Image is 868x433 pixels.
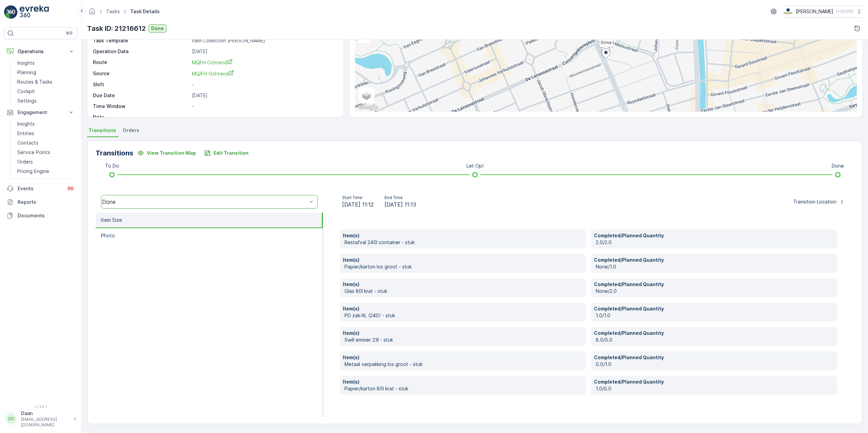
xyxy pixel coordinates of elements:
[4,45,77,58] button: Operations
[18,199,75,205] p: Reports
[17,98,37,104] p: Settings
[344,239,583,246] p: Restafval 240l container - stuk
[123,127,139,134] span: Orders
[93,81,189,88] p: Shift
[21,417,70,428] p: [EMAIL_ADDRESS][DOMAIN_NAME]
[200,148,253,158] button: Edit Transition
[596,337,834,343] p: 8.0/5.0
[93,37,189,44] p: Task Template
[15,138,77,148] a: Contacts
[596,312,834,319] p: 1.0/1.0
[102,199,307,205] div: Done
[342,195,374,200] p: Start Time
[66,30,73,36] p: ⌘B
[596,385,834,392] p: 1.0/0.0
[594,354,834,361] p: Completed/Planned Quantity
[192,71,234,77] span: MQ/FH Ochtend
[467,163,484,169] p: Let Op!
[15,58,77,68] a: Insights
[343,257,583,263] p: Item(s)
[344,361,583,368] p: Metaal verpakking los groot - stuk
[596,361,834,368] p: 0.0/1.0
[192,92,336,99] p: [DATE]
[96,148,133,158] p: Transitions
[344,385,583,392] p: Papier/karton 80l krat - stuk
[129,8,161,15] span: Task Details
[17,130,34,137] p: Entities
[18,48,64,55] p: Operations
[17,88,35,95] p: Cockpit
[15,148,77,157] a: Service Points
[15,129,77,138] a: Entities
[359,88,374,103] a: Layers
[17,69,36,76] p: Planning
[15,96,77,106] a: Settings
[344,337,583,343] p: Swill emmer 23l - stuk
[93,70,189,77] p: Source
[15,77,77,87] a: Routes & Tasks
[4,209,77,222] a: Documents
[4,195,77,209] a: Reports
[18,185,62,192] p: Events
[594,378,834,385] p: Completed/Planned Quantity
[15,167,77,176] a: Pricing Engine
[21,410,70,417] p: Daan
[17,168,49,175] p: Pricing Engine
[343,281,583,288] p: Item(s)
[68,186,73,191] p: 99
[101,232,115,239] p: Photo
[17,149,50,156] p: Service Points
[4,182,77,195] a: Events99
[793,198,836,205] p: Transition Location
[4,405,77,409] span: v 1.49.3
[343,330,583,337] p: Item(s)
[596,263,834,270] p: None/1.0
[17,60,35,66] p: Insights
[151,25,164,32] p: Done
[18,212,75,219] p: Documents
[596,288,834,295] p: None/2.0
[106,8,120,14] a: Tasks
[384,200,416,209] span: [DATE] 11:13
[20,5,49,19] img: logo_light-DOdMpM7g.png
[344,288,583,295] p: Glas 80l krat - stuk
[17,121,35,127] p: Insights
[18,109,64,116] p: Engagement
[344,312,583,319] p: PD zak-XL (240) - stuk
[17,158,33,165] p: Orders
[4,410,77,428] button: DDDaan[EMAIL_ADDRESS][DOMAIN_NAME]
[192,114,336,121] p: -
[192,81,336,88] p: -
[384,195,416,200] p: End Time
[343,378,583,385] p: Item(s)
[342,200,374,209] span: [DATE] 11:12
[343,354,583,361] p: Item(s)
[17,139,38,146] p: Contacts
[214,150,249,156] p: Edit Transition
[15,68,77,77] a: Planning
[192,103,336,110] p: -
[88,10,96,16] a: Homepage
[357,103,379,112] img: Google
[357,103,379,112] a: Open this area in Google Maps (opens a new window)
[93,59,189,66] p: Route
[789,196,849,207] button: Transition Location
[105,163,119,169] p: To Do
[832,163,844,169] p: Done
[4,106,77,119] button: Engagement
[594,330,834,337] p: Completed/Planned Quantity
[783,5,863,18] button: [PERSON_NAME](+02:00)
[93,114,189,121] p: Note
[17,79,52,85] p: Routes & Tasks
[149,24,166,33] button: Done
[192,60,233,65] span: MQFH Ochtend
[87,23,146,34] p: Task ID: 21216612
[192,37,336,44] p: Item Collection [PERSON_NAME]
[783,8,793,15] img: basis-logo_rgb2x.png
[594,257,834,263] p: Completed/Planned Quantity
[15,119,77,129] a: Insights
[343,232,583,239] p: Item(s)
[192,48,336,55] p: [DATE]
[93,103,189,110] p: Time Window
[596,239,834,246] p: 2.0/2.0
